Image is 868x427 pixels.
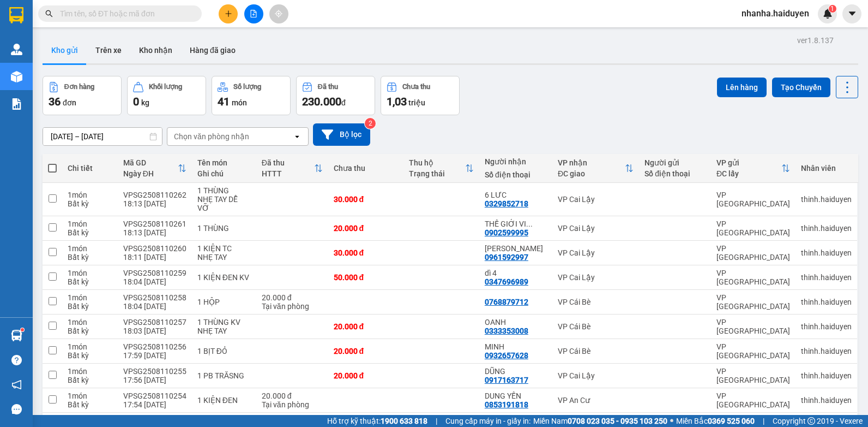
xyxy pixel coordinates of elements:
[123,158,178,167] div: Mã GD
[409,158,465,167] div: Thu hộ
[403,154,479,183] th: Toggle SortBy
[716,244,790,262] div: VP [GEOGRAPHIC_DATA]
[11,355,22,365] span: question-circle
[244,4,263,23] button: file-add
[269,4,288,23] button: aim
[68,302,112,311] div: Bất kỳ
[262,400,323,409] div: Tại văn phòng
[801,273,852,282] div: thinh.haiduyen
[68,199,112,208] div: Bất kỳ
[197,396,251,405] div: 1 KIỆN ĐEN
[313,123,370,146] button: Bộ lọc
[830,5,834,13] span: 1
[334,347,399,355] div: 20.000 đ
[526,220,533,228] span: ...
[558,169,625,178] div: ĐC giao
[218,95,230,108] span: 41
[676,415,755,427] span: Miền Bắc
[68,342,112,351] div: 1 món
[11,71,22,82] img: warehouse-icon
[733,7,818,20] span: nhanha.haiduyen
[801,371,852,380] div: thinh.haiduyen
[68,392,112,400] div: 1 món
[716,269,790,286] div: VP [GEOGRAPHIC_DATA]
[233,83,261,91] div: Số lượng
[801,248,852,257] div: thinh.haiduyen
[801,298,852,306] div: thinh.haiduyen
[63,98,76,107] span: đơn
[716,220,790,237] div: VP [GEOGRAPHIC_DATA]
[485,318,547,327] div: OANH
[716,169,781,178] div: ĐC lấy
[533,415,667,427] span: Miền Nam
[334,322,399,331] div: 20.000 đ
[68,228,112,237] div: Bất kỳ
[334,248,399,257] div: 30.000 đ
[801,164,852,173] div: Nhân viên
[68,244,112,253] div: 1 món
[558,396,634,405] div: VP An Cư
[149,83,182,91] div: Khối lượng
[123,302,186,311] div: 18:04 [DATE]
[123,220,186,228] div: VPSG2508110261
[68,376,112,384] div: Bất kỳ
[123,277,186,286] div: 18:04 [DATE]
[45,10,53,17] span: search
[11,379,22,390] span: notification
[123,169,178,178] div: Ngày ĐH
[11,404,22,414] span: message
[365,118,376,129] sup: 2
[763,415,764,427] span: |
[123,351,186,360] div: 17:59 [DATE]
[334,224,399,233] div: 20.000 đ
[485,220,547,228] div: THẾ GIỚI VI TÍNH
[334,195,399,204] div: 30.000 đ
[123,244,186,253] div: VPSG2508110260
[21,328,24,331] sup: 1
[68,327,112,335] div: Bất kỳ
[123,318,186,327] div: VPSG2508110257
[197,253,251,262] div: NHẸ TAY
[485,376,528,384] div: 0917163717
[716,342,790,360] div: VP [GEOGRAPHIC_DATA]
[293,132,302,141] svg: open
[68,293,112,302] div: 1 món
[197,327,251,335] div: NHẸ TAY
[197,318,251,327] div: 1 THÙNG KV
[717,78,767,97] button: Lên hàng
[558,224,634,233] div: VP Cai Lậy
[341,98,346,107] span: đ
[43,76,122,115] button: Đơn hàng36đơn
[801,195,852,204] div: thinh.haiduyen
[43,37,87,63] button: Kho gửi
[197,371,251,380] div: 1 PB TRĂSNG
[68,367,112,376] div: 1 món
[197,169,251,178] div: Ghi chú
[225,10,232,17] span: plus
[823,9,833,19] img: icon-new-feature
[485,342,547,351] div: MINH
[68,253,112,262] div: Bất kỳ
[716,367,790,384] div: VP [GEOGRAPHIC_DATA]
[9,7,23,23] img: logo-vxr
[485,157,547,166] div: Người nhận
[64,83,94,91] div: Đơn hàng
[485,367,547,376] div: DŨNG
[49,95,61,108] span: 36
[302,95,341,108] span: 230.000
[334,371,399,380] div: 20.000 đ
[87,37,130,63] button: Trên xe
[801,322,852,331] div: thinh.haiduyen
[11,330,22,341] img: warehouse-icon
[644,158,706,167] div: Người gửi
[485,253,528,262] div: 0961592997
[552,154,639,183] th: Toggle SortBy
[133,95,139,108] span: 0
[68,164,112,173] div: Chi tiết
[141,98,149,107] span: kg
[262,158,314,167] div: Đã thu
[445,415,531,427] span: Cung cấp máy in - giấy in:
[197,347,251,355] div: 1 BỊT ĐỎ
[485,269,547,277] div: dì 4
[485,244,547,253] div: HỒNG NGỌC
